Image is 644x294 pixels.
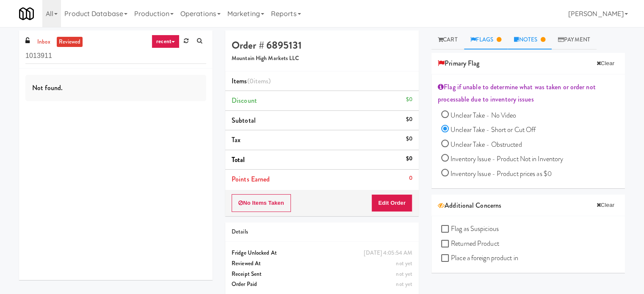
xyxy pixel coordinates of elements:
[364,248,412,258] div: [DATE] 4:05:54 AM
[451,239,499,248] span: Returned Product
[406,114,412,125] div: $0
[451,110,516,120] span: Unclear Take - No Video
[431,30,464,49] a: Cart
[232,269,412,280] div: Receipt Sent
[232,248,412,258] div: Fridge Unlocked At
[406,154,412,164] div: $0
[451,125,536,135] span: Unclear Take - Short or Cut Off
[35,37,53,47] a: inbox
[152,35,180,48] a: recent
[247,76,271,86] span: (0 )
[232,55,412,62] h5: Mountain High Markets LLC
[232,227,412,237] div: Details
[396,259,412,267] span: not yet
[371,194,412,212] button: Edit Order
[232,76,271,86] span: Items
[232,40,412,51] h4: Order # 6895131
[441,126,449,134] input: Unclear Take - Short or Cut Off
[441,170,449,178] input: Inventory Issue - Product prices as $0
[451,224,499,234] span: Flag as Suspicious
[409,173,412,184] div: 0
[232,155,245,165] span: Total
[441,241,451,247] input: Returned Product
[508,30,552,49] a: Notes
[32,83,63,93] span: Not found.
[592,199,619,212] button: Clear
[441,255,451,262] input: Place a foreign product in
[254,76,269,86] ng-pluralize: items
[441,141,449,148] input: Unclear Take - Obstructed
[441,112,449,119] input: Unclear Take - No Video
[19,6,34,21] img: Micromart
[438,81,619,106] div: Flag if unable to determine what was taken or order not processable due to inventory issues
[232,115,256,125] span: Subtotal
[438,199,501,212] span: Additional Concerns
[441,155,449,163] input: Inventory Issue - Product Not in Inventory
[396,280,412,288] span: not yet
[592,57,619,70] button: Clear
[232,96,257,105] span: Discount
[396,270,412,278] span: not yet
[232,174,270,184] span: Points Earned
[451,253,518,263] span: Place a foreign product in
[25,48,206,64] input: Search vision orders
[451,140,522,149] span: Unclear Take - Obstructed
[464,30,508,49] a: Flags
[232,135,240,145] span: Tax
[406,134,412,144] div: $0
[451,154,563,164] span: Inventory Issue - Product Not in Inventory
[232,258,412,269] div: Reviewed At
[552,30,597,49] a: Payment
[232,194,291,212] button: No Items Taken
[232,279,412,290] div: Order Paid
[451,169,552,179] span: Inventory Issue - Product prices as $0
[441,226,451,233] input: Flag as Suspicious
[57,37,83,47] a: reviewed
[438,57,479,70] span: Primary Flag
[406,94,412,105] div: $0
